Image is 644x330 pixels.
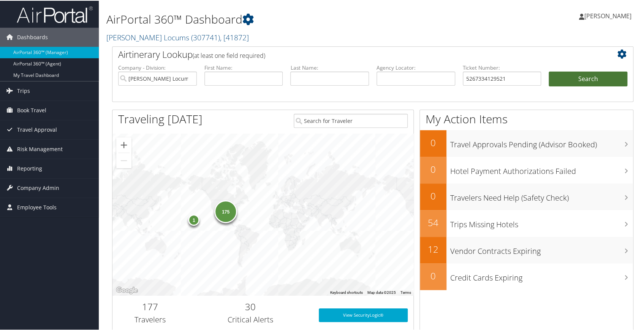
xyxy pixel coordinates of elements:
[188,213,199,225] div: 1
[191,32,220,42] span: ( 307741 )
[420,162,446,175] h2: 0
[450,135,633,149] h3: Travel Approvals Pending (Advisor Booked)
[17,100,46,119] span: Book Travel
[420,263,633,289] a: 0Credit Cards Expiring
[116,152,131,167] button: Zoom out
[420,269,446,282] h2: 0
[463,63,541,71] label: Ticket Number:
[17,5,93,23] img: airportal-logo.png
[450,161,633,176] h3: Hotel Payment Authorizations Failed
[114,285,139,295] img: Google
[17,27,48,46] span: Dashboards
[204,63,283,71] label: First Name:
[193,51,265,59] span: (at least one field required)
[118,300,182,312] h2: 177
[420,242,446,255] h2: 12
[214,199,237,222] div: 175
[420,129,633,156] a: 0Travel Approvals Pending (Advisor Booked)
[420,110,633,126] h1: My Action Items
[450,215,633,229] h3: Trips Missing Hotels
[420,215,446,228] h2: 54
[330,289,363,295] button: Keyboard shortcuts
[290,63,369,71] label: Last Name:
[118,63,197,71] label: Company - Division:
[420,156,633,183] a: 0Hotel Payment Authorizations Failed
[584,11,631,19] span: [PERSON_NAME]
[450,188,633,202] h3: Travelers Need Help (Safety Check)
[420,183,633,209] a: 0Travelers Need Help (Safety Check)
[17,120,57,139] span: Travel Approval
[319,308,408,321] a: View SecurityLogic®
[450,241,633,256] h3: Vendor Contracts Expiring
[367,290,396,294] span: Map data ©2025
[114,285,139,295] a: Open this area in Google Maps (opens a new window)
[118,110,203,126] h1: Traveling [DATE]
[549,71,627,86] button: Search
[294,113,408,127] input: Search for Traveler
[579,4,639,27] a: [PERSON_NAME]
[106,11,462,27] h1: AirPortal 360™ Dashboard
[17,158,42,177] span: Reporting
[450,268,633,282] h3: Credit Cards Expiring
[220,32,249,42] span: , [ 41872 ]
[116,137,131,152] button: Zoom in
[17,178,59,197] span: Company Admin
[420,236,633,263] a: 12Vendor Contracts Expiring
[17,139,63,158] span: Risk Management
[118,314,182,324] h3: Travelers
[377,63,455,71] label: Agency Locator:
[118,47,584,60] h2: Airtinerary Lookup
[17,197,57,216] span: Employee Tools
[400,290,411,294] a: Terms (opens in new tab)
[420,209,633,236] a: 54Trips Missing Hotels
[420,189,446,202] h2: 0
[106,32,249,42] a: [PERSON_NAME] Locums
[193,300,307,312] h2: 30
[17,81,30,100] span: Trips
[420,136,446,148] h2: 0
[193,314,307,324] h3: Critical Alerts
